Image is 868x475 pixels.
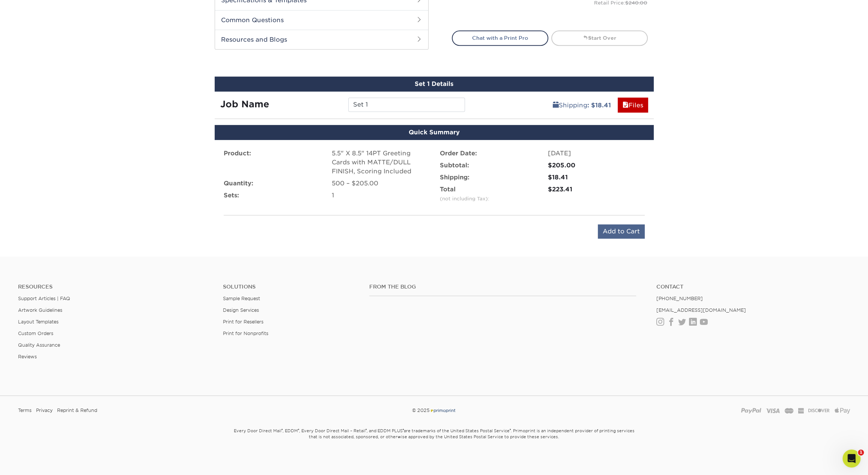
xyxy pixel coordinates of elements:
input: Enter a job name [348,98,465,112]
sup: ® [403,428,404,432]
a: [EMAIL_ADDRESS][DOMAIN_NAME] [656,307,746,313]
sup: ® [298,428,299,432]
span: files [623,102,629,109]
div: © 2025 [293,405,575,416]
a: Reviews [18,354,37,359]
a: Print for Nonprofits [223,331,268,336]
sup: ® [510,428,511,432]
a: Support Articles | FAQ [18,296,70,301]
label: Sets: [224,191,239,200]
a: Custom Orders [18,331,53,336]
a: [PHONE_NUMBER] [656,296,703,301]
label: Total [440,185,489,203]
small: Every Door Direct Mail , EDDM , Every Door Direct Mail – Retail , and EDDM PLUS are trademarks of... [215,425,654,458]
div: 500 – $205.00 [332,179,429,188]
h4: From the Blog [369,284,636,290]
a: Contact [656,284,850,290]
div: 5.5" X 8.5" 14PT Greeting Cards with MATTE/DULL FINISH, Scoring Included [332,149,429,176]
a: Print for Resellers [223,319,263,325]
label: Subtotal: [440,161,469,170]
a: Privacy [36,405,53,416]
span: shipping [553,102,559,109]
a: Files [618,98,648,113]
small: (not including Tax): [440,196,489,201]
a: Layout Templates [18,319,59,325]
iframe: Google Customer Reviews [2,452,64,472]
div: Set 1 Details [215,77,654,92]
label: Order Date: [440,149,477,158]
sup: ® [366,428,367,432]
h2: Resources and Blogs [215,30,428,49]
h2: Common Questions [215,10,428,30]
a: Artwork Guidelines [18,307,62,313]
a: Shipping: $18.41 [548,98,616,113]
div: 1 [332,191,429,200]
a: Reprint & Refund [57,405,97,416]
b: : $18.41 [587,102,611,109]
a: Quality Assurance [18,342,60,348]
div: [DATE] [548,149,645,158]
sup: ® [281,428,283,432]
h4: Solutions [223,284,358,290]
a: Sample Request [223,296,260,301]
label: Shipping: [440,173,469,182]
iframe: Intercom live chat [842,449,860,467]
a: Chat with a Print Pro [452,30,548,45]
input: Add to Cart [598,224,645,239]
div: $18.41 [548,173,645,182]
h4: Resources [18,284,212,290]
strong: Job Name [220,99,269,110]
a: Design Services [223,307,259,313]
a: Terms [18,405,32,416]
img: Primoprint [430,407,456,413]
div: Quick Summary [215,125,654,140]
label: Product: [224,149,251,158]
div: $205.00 [548,161,645,170]
div: $223.41 [548,185,645,194]
span: 1 [858,449,864,455]
label: Quantity: [224,179,253,188]
a: Start Over [551,30,648,45]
